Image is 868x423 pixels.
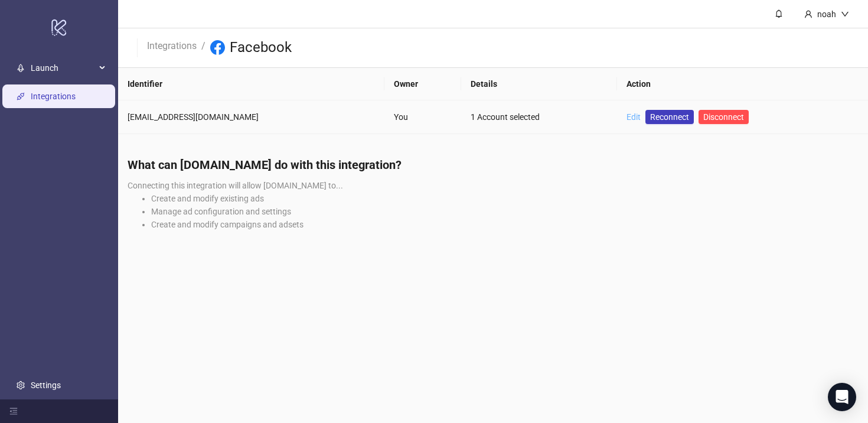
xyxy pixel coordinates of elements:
[775,9,783,18] span: bell
[151,205,859,218] li: Manage ad configuration and settings
[703,112,744,122] span: Disconnect
[128,157,859,173] h4: What can [DOMAIN_NAME] do with this integration?
[9,407,18,415] span: menu-fold
[841,10,849,18] span: down
[828,383,856,411] div: Open Intercom Messenger
[31,92,76,102] a: Integrations
[31,57,96,80] span: Launch
[471,110,608,123] div: 1 Account selected
[384,68,461,100] th: Owner
[812,8,841,21] div: noah
[461,68,618,100] th: Details
[645,110,694,124] a: Reconnect
[650,110,689,123] span: Reconnect
[201,38,205,57] li: /
[118,68,384,100] th: Identifier
[617,68,868,100] th: Action
[17,64,25,73] span: rocket
[699,110,749,124] button: Disconnect
[31,380,61,390] a: Settings
[128,181,343,190] span: Connecting this integration will allow [DOMAIN_NAME] to...
[145,38,199,51] a: Integrations
[151,192,859,205] li: Create and modify existing ads
[151,218,859,231] li: Create and modify campaigns and adsets
[804,10,812,18] span: user
[394,110,452,123] div: You
[128,110,375,123] div: [EMAIL_ADDRESS][DOMAIN_NAME]
[626,112,641,122] a: Edit
[230,38,292,57] h3: Facebook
